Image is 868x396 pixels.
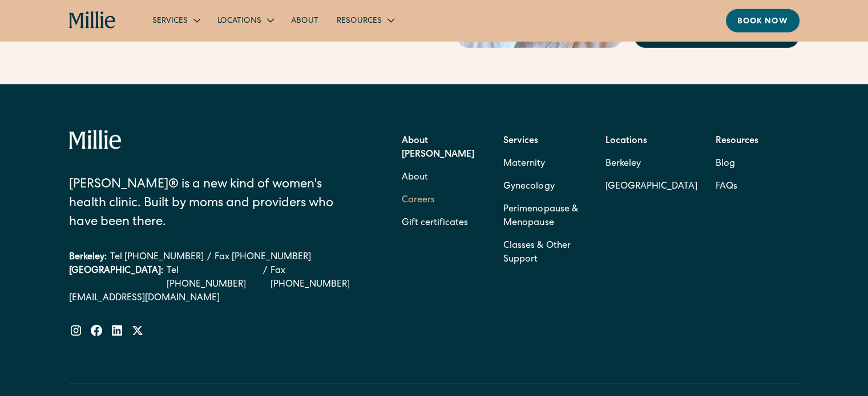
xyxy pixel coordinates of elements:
[167,264,260,292] a: Tel [PHONE_NUMBER]
[152,15,188,27] div: Services
[503,153,545,175] a: Maternity
[503,137,538,146] strong: Services
[605,175,697,198] a: [GEOGRAPHIC_DATA]
[263,264,267,292] div: /
[215,251,311,264] a: Fax [PHONE_NUMBER]
[402,189,435,212] a: Careers
[605,153,697,175] a: Berkeley
[69,292,368,305] a: [EMAIL_ADDRESS][DOMAIN_NAME]
[503,235,587,271] a: Classes & Other Support
[716,175,737,198] a: FAQs
[69,11,116,30] a: home
[69,176,338,232] div: [PERSON_NAME]® is a new kind of women's health clinic. Built by moms and providers who have been ...
[110,251,204,264] a: Tel [PHONE_NUMBER]
[69,264,163,292] div: [GEOGRAPHIC_DATA]:
[282,11,328,30] a: About
[402,137,474,160] strong: About [PERSON_NAME]
[716,137,758,146] strong: Resources
[69,251,107,264] div: Berkeley:
[207,251,211,264] div: /
[143,11,208,30] div: Services
[337,15,382,27] div: Resources
[605,137,647,146] strong: Locations
[402,166,428,189] a: About
[271,264,367,292] a: Fax [PHONE_NUMBER]
[737,16,788,28] div: Book now
[503,198,587,235] a: Perimenopause & Menopause
[726,9,800,32] a: Book now
[716,153,735,175] a: Blog
[402,212,468,235] a: Gift certificates
[217,15,261,27] div: Locations
[328,11,402,30] div: Resources
[208,11,282,30] div: Locations
[503,175,554,198] a: Gynecology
